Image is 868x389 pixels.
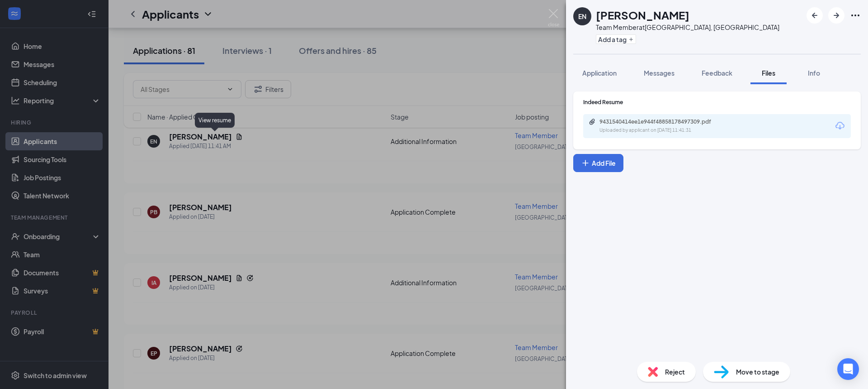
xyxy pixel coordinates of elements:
[808,69,820,77] span: Info
[837,358,859,380] div: Open Intercom Messenger
[644,69,675,77] span: Messages
[831,10,842,21] svg: ArrowRight
[596,34,636,44] button: PlusAdd a tag
[809,10,820,21] svg: ArrowLeftNew
[736,367,779,377] span: Move to stage
[665,367,685,377] span: Reject
[589,118,596,125] svg: Paperclip
[583,98,851,106] div: Indeed Resume
[762,69,775,77] span: Files
[582,69,617,77] span: Application
[807,7,823,24] button: ArrowLeftNew
[850,10,861,21] svg: Ellipses
[195,113,235,128] div: View resume
[596,23,779,32] div: Team Member at [GEOGRAPHIC_DATA], [GEOGRAPHIC_DATA]
[628,37,634,42] svg: Plus
[828,7,844,24] button: ArrowRight
[578,12,586,21] div: EN
[589,118,735,134] a: Paperclip9431540414ee1e944f48858178497309.pdfUploaded by applicant on [DATE] 11:41:31
[573,154,623,172] button: Add FilePlus
[596,7,689,23] h1: [PERSON_NAME]
[599,127,735,134] div: Uploaded by applicant on [DATE] 11:41:31
[581,158,590,168] svg: Plus
[702,69,732,77] span: Feedback
[835,120,845,131] svg: Download
[599,118,726,125] div: 9431540414ee1e944f48858178497309.pdf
